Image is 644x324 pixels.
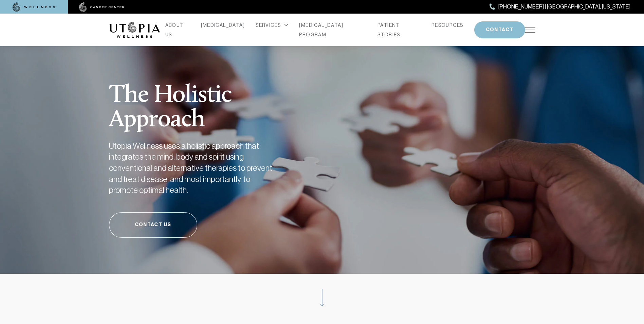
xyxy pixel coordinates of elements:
a: [MEDICAL_DATA] PROGRAM [299,20,367,39]
a: ABOUT US [165,20,190,39]
img: icon-hamburger [525,27,535,33]
button: CONTACT [474,21,525,38]
a: [PHONE_NUMBER] | [GEOGRAPHIC_DATA], [US_STATE] [490,2,630,11]
a: [MEDICAL_DATA] [201,20,245,30]
span: [PHONE_NUMBER] | [GEOGRAPHIC_DATA], [US_STATE] [498,2,630,11]
img: cancer center [79,2,125,12]
a: PATIENT STORIES [378,20,421,39]
h1: The Holistic Approach [109,67,309,132]
a: Contact Us [109,212,197,238]
h2: Utopia Wellness uses a holistic approach that integrates the mind, body and spirit using conventi... [109,141,279,196]
img: wellness [13,2,55,12]
a: RESOURCES [431,20,463,30]
div: SERVICES [256,20,288,30]
img: logo [109,22,160,38]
